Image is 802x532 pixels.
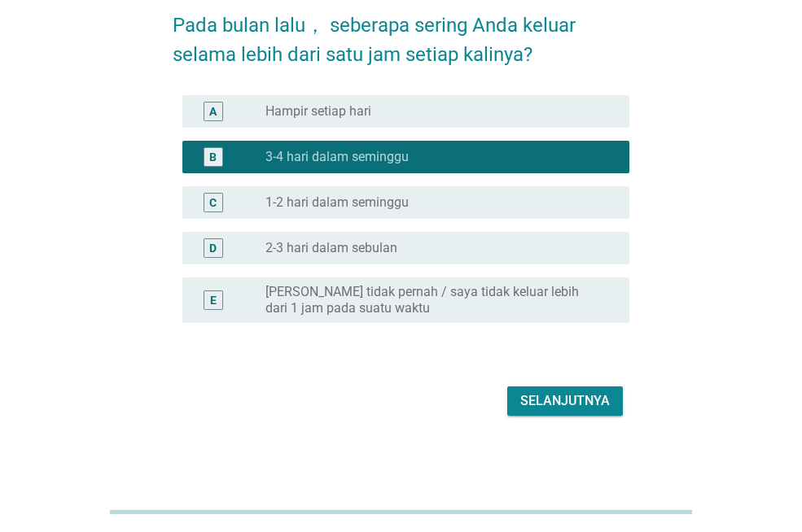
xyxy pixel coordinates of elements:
[209,194,217,211] div: C
[507,386,623,416] button: Selanjutnya
[265,194,409,211] label: 1-2 hari dalam seminggu
[209,239,217,256] div: D
[520,391,610,411] div: Selanjutnya
[265,240,397,256] label: 2-3 hari dalam sebulan
[209,102,217,120] div: A
[209,148,217,165] div: B
[265,284,603,316] label: [PERSON_NAME] tidak pernah / saya tidak keluar lebih dari 1 jam pada suatu waktu
[265,149,409,165] label: 3-4 hari dalam seminggu
[210,291,217,308] div: E
[265,103,371,120] label: Hampir setiap hari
